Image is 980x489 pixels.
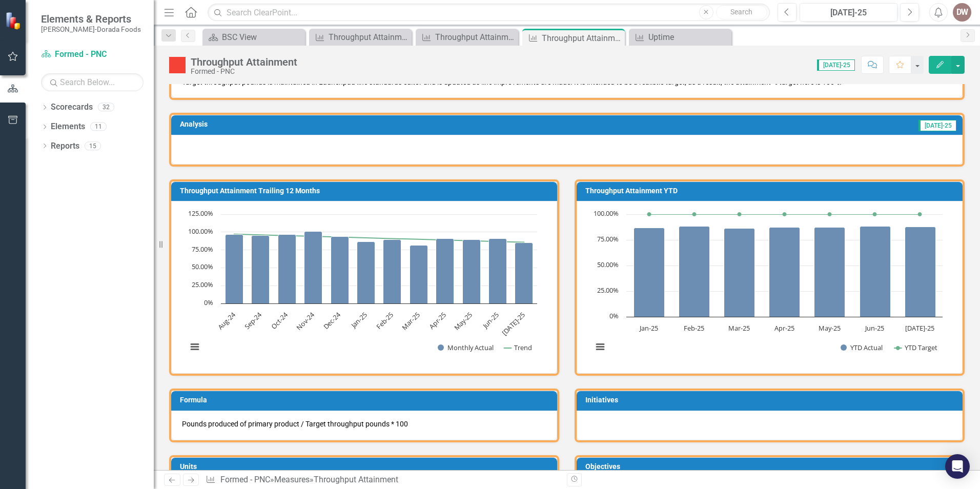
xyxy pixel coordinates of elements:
[418,31,516,44] a: Throughput Attainment
[817,59,855,71] span: [DATE]-25
[304,232,322,304] path: Nov-24, 100.79326589. Monthly Actual.
[331,237,349,304] path: Dec-24, 93.95071285. Monthly Actual.
[205,31,302,44] a: BSC View
[383,240,401,304] path: Feb-25, 89.46241832. Monthly Actual.
[679,227,710,317] path: Feb-25, 88.04318317. YTD Actual.
[274,475,310,484] a: Measures
[585,396,957,404] h3: Initiatives
[206,474,559,486] div: » »
[730,8,752,16] span: Search
[631,31,729,44] a: Uptime
[452,310,474,332] text: May-25
[438,343,493,352] button: Show Monthly Actual
[918,212,922,216] path: Jul-25, 100. YTD Target.
[597,260,619,269] text: 50.00%
[329,31,409,44] div: Throughput Attainment
[41,13,141,25] span: Elements & Reports
[647,212,651,216] path: Jan-25, 100. YTD Target.
[774,323,794,333] text: Apr-25
[587,209,952,363] div: Chart. Highcharts interactive chart.
[314,475,398,484] div: Throughput Attainment
[609,311,619,320] text: 0%
[192,244,213,254] text: 75.00%
[684,323,704,333] text: Feb-25
[738,212,742,216] path: Mar-25, 100. YTD Target.
[463,240,481,304] path: May-25, 89.51479662. Monthly Actual.
[427,310,447,331] text: Apr-25
[480,310,500,331] text: Jun-25
[647,212,922,216] g: YTD Target, series 2 of 2. Line with 7 data points.
[692,212,697,216] path: Feb-25, 100. YTD Target.
[716,5,767,19] button: Search
[597,234,619,243] text: 75.00%
[51,121,85,133] a: Elements
[41,73,144,91] input: Search Below...
[436,239,454,304] path: Apr-25, 91.05740261. Monthly Actual.
[803,7,894,19] div: [DATE]-25
[226,235,243,304] path: Aug-24, 96.50691103. Monthly Actual.
[226,232,533,304] g: Monthly Actual, series 1 of 2. Bar series with 12 bars.
[98,103,114,112] div: 32
[515,243,533,304] path: Jul-25, 85.3608024. Monthly Actual.
[252,236,270,304] path: Sep-24, 95.1209685. Monthly Actual.
[169,57,186,73] img: Below Plan
[41,49,144,60] a: Formed - PNC
[188,227,213,236] text: 100.00%
[905,323,934,333] text: [DATE]-25
[585,187,957,195] h3: Throughput Attainment YTD
[800,3,897,22] button: [DATE]-25
[188,340,202,354] button: View chart menu, Chart
[357,242,375,304] path: Jan-25, 86.55760872. Monthly Actual.
[435,31,516,44] div: Throughput Attainment
[594,209,619,218] text: 100.00%
[634,228,665,317] path: Jan-25, 86.55760872. YTD Actual.
[191,68,297,75] div: Formed - PNC
[349,310,369,331] text: Jan-25
[410,246,428,304] path: Mar-25, 81.53527752. Monthly Actual.
[180,187,552,195] h3: Throughput Attainment Trailing 12 Months
[894,343,938,352] button: Show YTD Target
[182,420,408,428] span: Pounds produced of primary product / Target throughput pounds * 100
[814,228,845,317] path: May-25, 87.48596738. YTD Actual.
[294,310,316,332] text: Nov-24
[400,310,421,332] text: Mar-25
[918,120,956,131] span: [DATE]-25
[188,209,213,218] text: 125.00%
[841,343,883,352] button: Show YTD Actual
[860,227,891,317] path: Jun-25, 88.2622188. YTD Actual.
[5,12,23,30] img: ClearPoint Strategy
[180,120,503,128] h3: Analysis
[873,212,877,216] path: Jun-25, 100. YTD Target.
[180,463,552,471] h3: Units
[208,4,770,22] input: Search ClearPoint...
[864,323,884,333] text: Jun-25
[953,3,971,22] button: DW
[222,31,302,44] div: BSC View
[724,229,755,317] path: Mar-25, 86.2808975. YTD Actual.
[728,323,750,333] text: Mar-25
[828,212,832,216] path: May-25, 100. YTD Target.
[216,310,237,332] text: Aug-24
[489,239,507,304] path: Jun-25, 90.77279774. Monthly Actual.
[312,31,409,44] a: Throughput Attainment
[945,454,970,479] div: Open Intercom Messenger
[639,323,658,333] text: Jan-25
[634,227,936,317] g: YTD Actual, series 1 of 2. Bar series with 7 bars.
[269,310,290,331] text: Oct-24
[374,310,395,331] text: Feb-25
[41,25,141,33] small: [PERSON_NAME]-Dorada Foods
[204,298,213,307] text: 0%
[51,101,93,113] a: Scorecards
[191,56,297,68] div: Throughput Attainment
[192,280,213,289] text: 25.00%
[593,340,607,354] button: View chart menu, Chart
[220,475,270,484] a: Formed - PNC
[597,286,619,295] text: 25.00%
[504,343,532,352] button: Show Trend
[182,209,542,363] svg: Interactive chart
[542,32,622,45] div: Throughput Attainment
[85,141,101,150] div: 15
[500,310,527,337] text: [DATE]-25
[905,227,936,317] path: Jul-25, 87.90630307. YTD Actual.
